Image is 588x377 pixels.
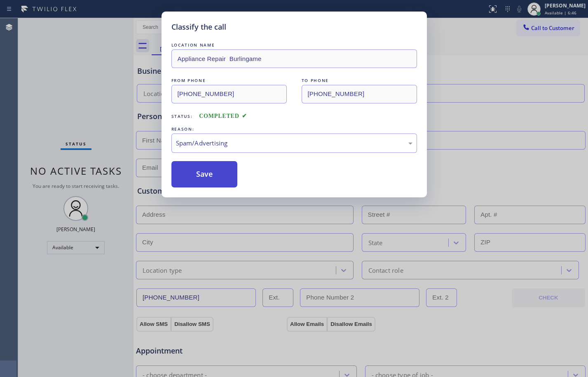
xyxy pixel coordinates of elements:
[171,21,226,33] h5: Classify the call
[199,113,247,119] span: COMPLETED
[176,138,412,148] div: Spam/Advertising
[302,85,417,103] input: To phone
[171,76,287,85] div: FROM PHONE
[302,76,417,85] div: TO PHONE
[171,41,417,49] div: LOCATION NAME
[171,85,287,103] input: From phone
[171,161,238,187] button: Save
[171,113,193,119] span: Status:
[171,125,417,133] div: REASON:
